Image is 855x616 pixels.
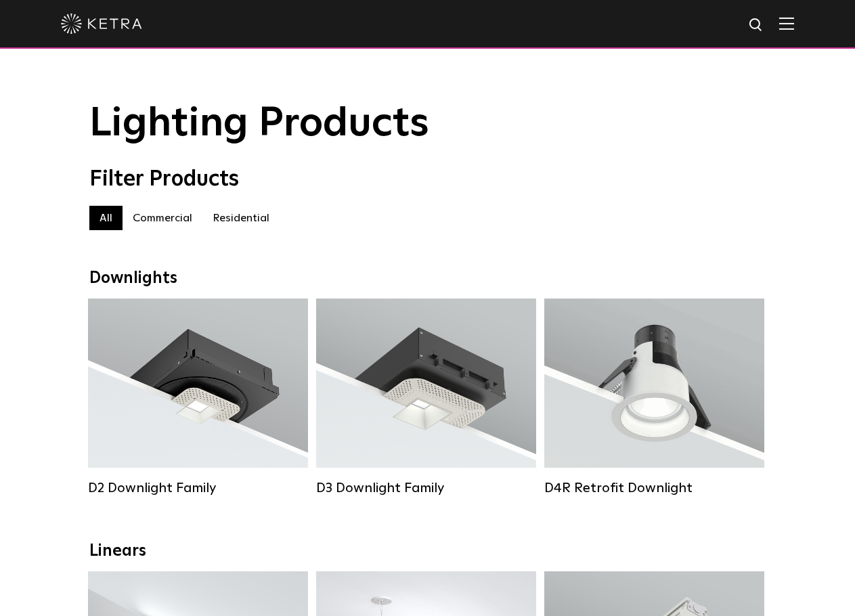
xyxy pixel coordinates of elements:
[123,206,202,230] label: Commercial
[316,299,536,496] a: D3 Downlight Family Lumen Output:700 / 900 / 1100Colors:White / Black / Silver / Bronze / Paintab...
[89,206,123,230] label: All
[61,14,142,34] img: ketra-logo-2019-white
[89,104,429,144] span: Lighting Products
[88,299,308,496] a: D2 Downlight Family Lumen Output:1200Colors:White / Black / Gloss Black / Silver / Bronze / Silve...
[316,480,536,496] div: D3 Downlight Family
[748,17,765,34] img: search icon
[88,480,308,496] div: D2 Downlight Family
[544,299,764,496] a: D4R Retrofit Downlight Lumen Output:800Colors:White / BlackBeam Angles:15° / 25° / 40° / 60°Watta...
[202,206,280,230] label: Residential
[89,167,766,192] div: Filter Products
[89,269,766,288] div: Downlights
[89,542,766,561] div: Linears
[544,480,764,496] div: D4R Retrofit Downlight
[779,17,794,30] img: Hamburger%20Nav.svg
